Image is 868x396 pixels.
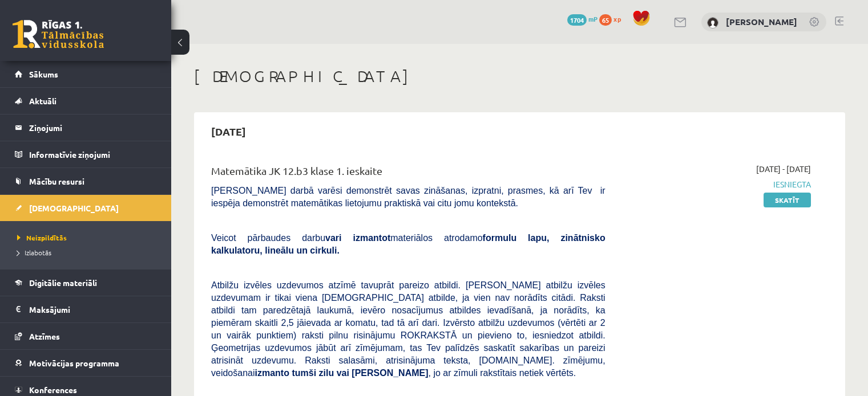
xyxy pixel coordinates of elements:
span: [DEMOGRAPHIC_DATA] [29,203,119,213]
a: [PERSON_NAME] [726,16,797,27]
span: Aktuāli [29,96,56,106]
img: Elza Veinberga [707,17,718,28]
a: 65 xp [599,14,627,23]
a: Maksājumi [15,296,157,322]
span: Neizpildītās [17,233,67,242]
span: 65 [599,14,612,26]
a: Aktuāli [15,88,157,114]
a: Informatīvie ziņojumi [15,141,157,168]
b: formulu lapu, zinātnisko kalkulatoru, lineālu un cirkuli. [211,233,605,255]
a: Digitālie materiāli [15,270,157,296]
span: Sākums [29,69,58,79]
b: vari izmantot [325,233,390,243]
a: Rīgas 1. Tālmācības vidusskola [13,20,104,48]
span: Atzīmes [29,331,60,341]
span: Atbilžu izvēles uzdevumos atzīmē tavuprāt pareizo atbildi. [PERSON_NAME] atbilžu izvēles uzdevuma... [211,280,605,378]
div: Matemātika JK 12.b3 klase 1. ieskaite [211,163,605,184]
span: Veicot pārbaudes darbu materiālos atrodamo [211,233,605,255]
span: Mācību resursi [29,176,84,186]
a: Sākums [15,61,157,87]
b: tumši zilu vai [PERSON_NAME] [292,368,428,378]
span: Izlabotās [17,248,51,257]
h1: [DEMOGRAPHIC_DATA] [194,67,845,86]
a: Ziņojumi [15,115,157,141]
a: Atzīmes [15,323,157,349]
span: Konferences [29,385,77,395]
a: 1704 mP [567,14,597,23]
a: Skatīt [764,193,811,207]
legend: Ziņojumi [29,115,157,141]
span: xp [613,14,621,23]
a: Mācību resursi [15,168,157,194]
span: [DATE] - [DATE] [756,163,811,175]
span: Motivācijas programma [29,358,119,368]
b: izmanto [255,368,289,378]
span: mP [588,14,597,23]
span: 1704 [567,14,587,26]
span: Iesniegta [623,178,811,190]
span: Digitālie materiāli [29,277,97,288]
a: [DEMOGRAPHIC_DATA] [15,195,157,221]
legend: Informatīvie ziņojumi [29,141,157,168]
h2: [DATE] [200,118,257,145]
a: Izlabotās [17,247,160,258]
a: Motivācijas programma [15,350,157,376]
legend: Maksājumi [29,296,157,322]
a: Neizpildītās [17,232,160,243]
span: [PERSON_NAME] darbā varēsi demonstrēt savas zināšanas, izpratni, prasmes, kā arī Tev ir iespēja d... [211,186,605,208]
